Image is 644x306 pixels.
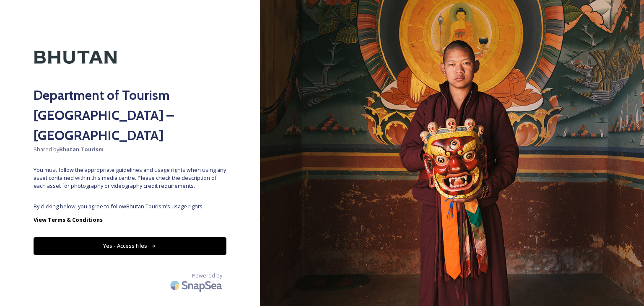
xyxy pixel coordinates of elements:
[34,145,226,153] span: Shared by
[34,215,226,225] a: View Terms & Conditions
[34,216,103,223] strong: View Terms & Conditions
[34,202,226,210] span: By clicking below, you agree to follow Bhutan Tourism 's usage rights.
[192,272,222,280] span: Powered by
[34,237,226,254] button: Yes - Access Files
[34,166,226,190] span: You must follow the appropriate guidelines and usage rights when using any asset contained within...
[59,145,104,153] strong: Bhutan Tourism
[34,34,117,81] img: Kingdom-of-Bhutan-Logo.png
[168,275,226,295] img: SnapSea Logo
[34,85,226,145] h2: Department of Tourism [GEOGRAPHIC_DATA] – [GEOGRAPHIC_DATA]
